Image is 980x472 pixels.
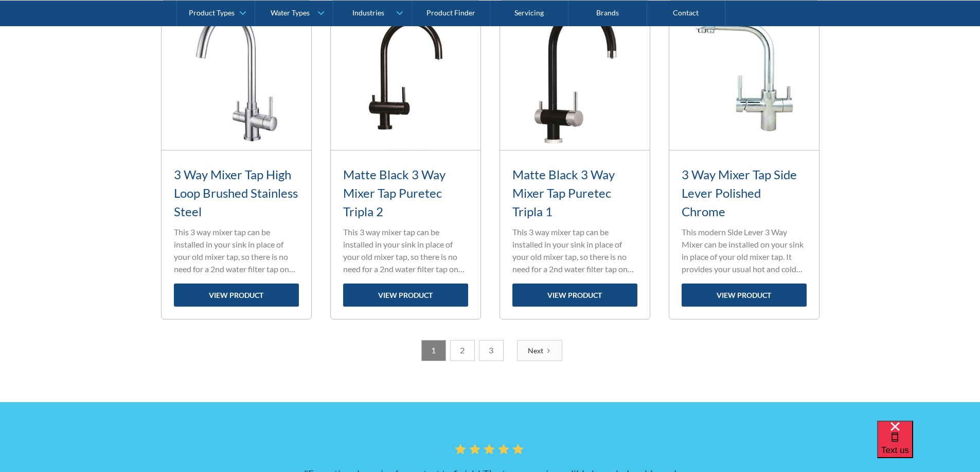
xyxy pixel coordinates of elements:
h3: 3 Way Mixer Tap High Loop Brushed Stainless Steel [174,165,299,221]
img: 3 Way Mixer Tap High Loop Brushed Stainless Steel [162,1,311,150]
p: This 3 way mixer tap can be installed in your sink in place of your old mixer tap, so there is no... [174,226,299,275]
a: Next Page [517,340,562,361]
h3: Matte Black 3 Way Mixer Tap Puretec Tripla 2 [343,165,468,221]
a: 1 [421,340,446,361]
div: Water Types [271,8,310,17]
p: This modern Side Lever 3 Way Mixer can be installed on your sink in place of your old mixer tap. ... [682,226,807,275]
p: This 3 way mixer tap can be installed in your sink in place of your old mixer tap, so there is no... [343,226,468,275]
a: 2 [450,340,475,361]
h3: 3 Way Mixer Tap Side Lever Polished Chrome [682,165,807,221]
img: Matte Black 3 Way Mixer Tap Puretec Tripla 2 [331,1,480,150]
a: view product [174,284,299,307]
h3: Matte Black 3 Way Mixer Tap Puretec Tripla 1 [512,165,637,221]
a: view product [682,284,807,307]
iframe: podium webchat widget bubble [877,421,980,472]
div: Industries [352,8,384,17]
img: Matte Black 3 Way Mixer Tap Puretec Tripla 1 [500,1,650,150]
p: This 3 way mixer tap can be installed in your sink in place of your old mixer tap, so there is no... [512,226,637,275]
a: 3 [479,340,504,361]
div: Product Types [189,8,235,17]
a: view product [343,284,468,307]
a: view product [512,284,637,307]
div: Next [528,345,543,356]
div: List [161,340,819,361]
img: 3 Way Mixer Tap Side Lever Polished Chrome [669,1,819,150]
